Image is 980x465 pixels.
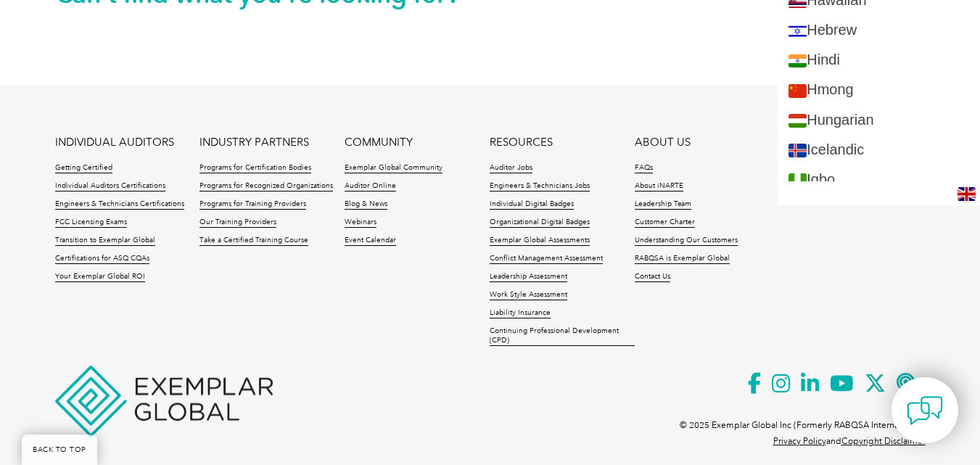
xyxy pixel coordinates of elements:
a: Take a Certified Training Course [199,236,308,246]
a: Programs for Certification Bodies [199,163,311,173]
img: contact-chat.png [907,392,943,429]
a: Webinars [345,218,376,228]
img: hu [788,114,807,128]
img: Exemplar Global [55,366,273,437]
a: Event Calendar [345,236,396,246]
a: Leadership Assessment [490,272,567,282]
a: Auditor Online [345,181,396,192]
img: iw [788,25,807,38]
a: Copyright Disclaimer [841,436,926,446]
p: and [773,433,926,449]
img: is [788,144,807,157]
a: Individual Auditors Certifications [55,181,165,192]
a: Individual Digital Badges [490,199,574,210]
a: Work Style Assessment [490,290,567,300]
a: Liability Insurance [490,308,551,318]
a: Getting Certified [55,163,112,173]
a: Leadership Team [635,199,691,210]
a: Customer Charter [635,218,695,228]
a: Your Exemplar Global ROI [55,272,145,282]
a: INDIVIDUAL AUDITORS [55,136,174,149]
a: Contact Us [635,272,670,282]
a: Certifications for ASQ CQAs [55,254,149,264]
a: Understanding Our Customers [635,236,738,246]
a: Programs for Recognized Organizations [199,181,333,192]
a: INDUSTRY PARTNERS [199,136,309,149]
img: hi [788,54,807,68]
a: ABOUT US [635,136,691,149]
a: Icelandic [778,135,980,165]
a: Exemplar Global Community [345,163,442,173]
a: Privacy Policy [773,436,826,446]
a: BACK TO TOP [22,435,97,465]
a: Organizational Digital Badges [490,218,590,228]
a: Hindi [778,45,980,75]
a: Our Training Providers [199,218,276,228]
img: ig [788,173,807,187]
a: Igbo [778,165,980,194]
a: Engineers & Technicians Certifications [55,199,184,210]
a: Conflict Management Assessment [490,254,603,264]
a: FAQs [635,163,653,173]
img: hmn [788,84,807,98]
a: Hungarian [778,105,980,135]
a: Blog & News [345,199,387,210]
a: FCC Licensing Exams [55,218,127,228]
a: Programs for Training Providers [199,199,306,210]
a: About iNARTE [635,181,683,192]
a: Continuing Professional Development (CPD) [490,326,635,346]
a: COMMUNITY [345,136,413,149]
a: Auditor Jobs [490,163,532,173]
a: RABQSA is Exemplar Global [635,254,730,264]
img: en [958,187,976,201]
a: Exemplar Global Assessments [490,236,590,246]
a: Engineers & Technicians Jobs [490,181,590,192]
a: Hebrew [778,15,980,45]
a: RESOURCES [490,136,553,149]
a: Hmong [778,75,980,104]
a: Transition to Exemplar Global [55,236,155,246]
p: © 2025 Exemplar Global Inc (Formerly RABQSA International). [680,417,926,433]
